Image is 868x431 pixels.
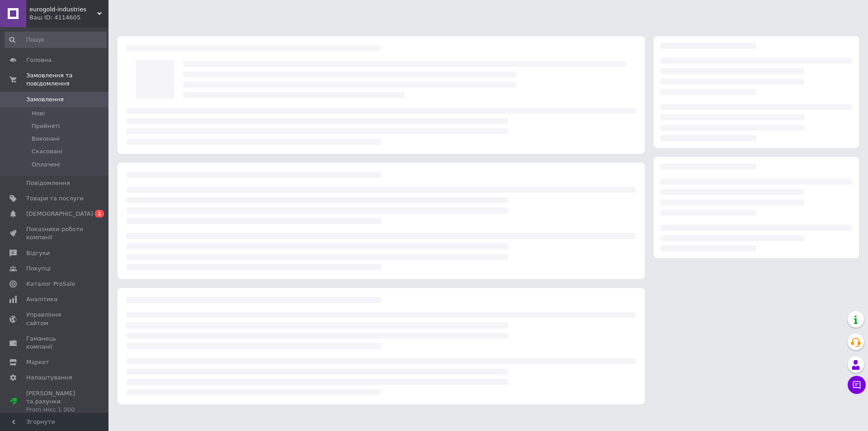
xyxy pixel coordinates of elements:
span: Замовлення та повідомлення [26,71,108,88]
span: Прийняті [32,122,60,130]
span: Аналітика [26,295,57,303]
span: Оплачені [32,161,60,169]
span: Каталог ProSale [26,280,75,288]
span: Скасовані [32,147,62,156]
span: [DEMOGRAPHIC_DATA] [26,210,93,218]
span: [PERSON_NAME] та рахунки [26,389,84,414]
span: Показники роботи компанії [26,225,84,242]
span: 1 [95,210,104,218]
span: Замовлення [26,95,64,104]
span: eurogold-industries [29,5,97,14]
span: Нові [32,109,45,118]
span: Гаманець компанії [26,335,84,351]
span: Товари та послуги [26,194,84,203]
div: Ваш ID: 4114605 [29,14,108,22]
span: Налаштування [26,374,72,382]
span: Покупці [26,265,51,273]
span: Маркет [26,358,49,366]
span: Виконані [32,135,60,143]
input: Пошук [5,32,107,48]
span: Головна [26,56,52,64]
div: Prom мікс 1 000 [26,406,84,414]
span: Управління сайтом [26,311,84,327]
button: Чат з покупцем [848,376,866,394]
span: Повідомлення [26,179,70,187]
span: Відгуки [26,249,50,257]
